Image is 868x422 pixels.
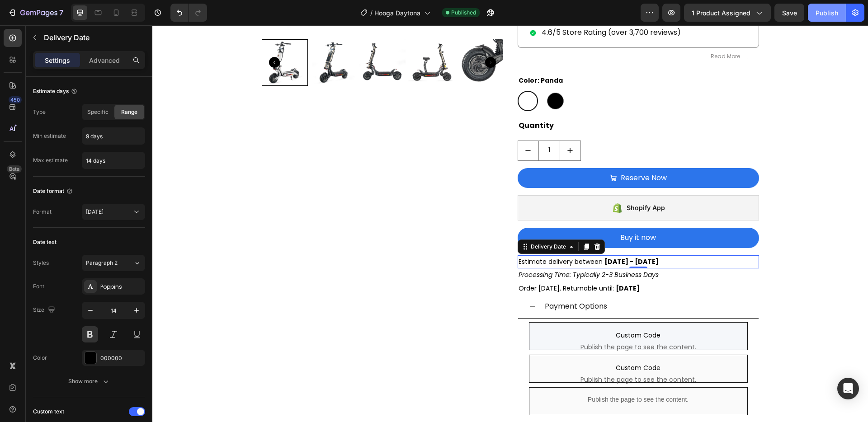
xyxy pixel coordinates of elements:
div: Show more [68,377,110,386]
button: Show more [33,373,145,389]
button: Paragraph 2 [82,255,145,271]
div: Shopify App [474,177,513,188]
div: Delivery Date [377,217,415,225]
input: Auto [82,152,145,169]
p: Advanced [89,56,120,65]
div: Styles [33,259,49,267]
p: Settings [45,56,70,65]
button: Buy it now [365,202,607,223]
span: Paragraph 2 [86,259,118,267]
span: Publish the page to see the content. [377,350,595,359]
div: Custom text [33,408,64,416]
div: 450 [9,96,22,103]
p: 4.6/5 Store Rating (over 3,700 reviews) [389,1,594,14]
button: Publish [808,4,846,22]
strong: Quantity [366,95,401,105]
button: 1 product assigned [684,4,771,22]
div: Estimate days [33,87,78,95]
span: Hooga Daytona [374,8,420,18]
div: Beta [7,165,22,173]
button: Save [774,4,804,22]
p: Publish the page to see the content. [377,370,595,379]
button: 7 [4,4,67,22]
input: quantity [386,116,408,135]
a: Read More . . . [547,23,607,40]
span: [DATE] [86,208,104,215]
div: Color [33,354,47,362]
div: Poppins [100,283,143,291]
button: decrement [366,116,386,135]
div: Undo/Redo [170,4,207,22]
span: [DATE] [463,258,487,267]
div: Open Intercom Messenger [837,378,859,399]
span: Specific [87,108,108,116]
div: Min estimate [33,132,66,140]
span: [DATE] - [DATE] [452,232,506,241]
button: Reserve Now [365,143,607,163]
p: Payment Options [392,275,455,288]
span: Publish the page to see the content. [377,317,595,326]
button: increment [408,116,428,135]
div: 000000 [100,354,143,362]
button: Carousel Next Arrow [333,32,344,42]
span: Estimate delivery between [366,232,450,241]
div: Buy it now [468,206,504,219]
span: Save [782,9,797,17]
iframe: Design area [152,25,868,422]
p: 7 [59,7,63,18]
i: Processing Time: Typically 2-3 Business Days [366,245,506,254]
span: / [370,8,373,18]
div: Size [33,304,57,316]
legend: Color: Panda [365,49,411,62]
div: Format [33,208,52,216]
div: Max estimate [33,156,68,164]
button: [DATE] [82,204,145,220]
span: Range [121,108,137,116]
p: Read More . . . [558,26,596,36]
div: Reserve Now [468,146,514,159]
div: Date format [33,187,73,195]
input: Auto [82,128,145,144]
span: 1 product assigned [692,8,750,18]
span: Order [DATE], Returnable until: [366,258,462,267]
div: Type [33,108,46,116]
div: Publish [816,8,838,18]
div: Font [33,282,44,291]
p: Delivery Date [44,32,142,43]
span: Published [451,9,476,17]
div: Date text [33,238,57,246]
span: Custom Code [377,305,595,315]
span: Custom Code [377,337,595,348]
